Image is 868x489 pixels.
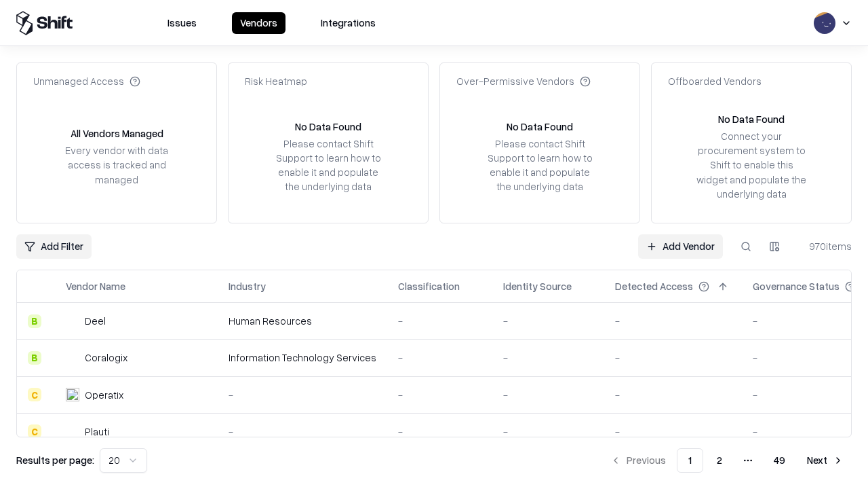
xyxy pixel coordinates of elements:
div: Industry [229,279,266,293]
div: - [398,424,481,439]
div: - [398,388,481,402]
button: Vendors [232,12,285,34]
img: Operatix [66,388,79,401]
div: - [229,424,376,439]
div: Detected Access [615,279,693,293]
div: B [28,314,41,328]
div: - [503,388,593,402]
button: 2 [706,448,733,473]
div: Every vendor with data access is tracked and managed [60,143,173,186]
div: Over-Permissive Vendors [456,74,591,88]
div: Identity Source [503,279,572,293]
div: Operatix [85,388,123,402]
div: - [615,388,731,402]
div: Connect your procurement system to Shift to enable this widget and populate the underlying data [695,129,808,201]
div: C [28,388,41,401]
div: - [503,424,593,439]
div: Vendor Name [66,279,125,293]
div: - [503,350,593,365]
div: - [615,314,731,328]
div: No Data Found [718,112,785,126]
button: Issues [159,12,205,34]
button: Add Filter [16,234,92,259]
div: No Data Found [295,120,361,134]
div: Deel [85,314,106,328]
nav: pagination [602,448,852,473]
div: Please contact Shift Support to learn how to enable it and populate the underlying data [484,137,596,194]
div: Coralogix [85,350,127,365]
div: - [503,314,593,328]
div: Risk Heatmap [245,74,307,88]
div: Please contact Shift Support to learn how to enable it and populate the underlying data [272,137,384,194]
div: Unmanaged Access [33,74,140,88]
div: Plauti [85,424,109,439]
button: 1 [677,448,703,473]
a: Add Vendor [638,234,723,259]
div: Offboarded Vendors [668,74,762,88]
img: Coralogix [66,351,79,365]
img: Plauti [66,424,79,438]
div: Human Resources [229,314,376,328]
button: 49 [763,448,796,473]
div: Information Technology Services [229,350,376,365]
button: Integrations [313,12,384,34]
p: Results per page: [16,453,94,467]
img: Deel [66,314,79,328]
div: B [28,351,41,365]
div: - [615,350,731,365]
div: - [398,314,481,328]
div: 970 items [797,239,852,253]
div: All Vendors Managed [71,126,163,141]
div: - [229,388,376,402]
div: - [398,350,481,365]
div: Classification [398,279,460,293]
div: - [615,424,731,439]
div: C [28,424,41,438]
button: Next [799,448,852,473]
div: Governance Status [753,279,840,293]
div: No Data Found [507,120,573,134]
